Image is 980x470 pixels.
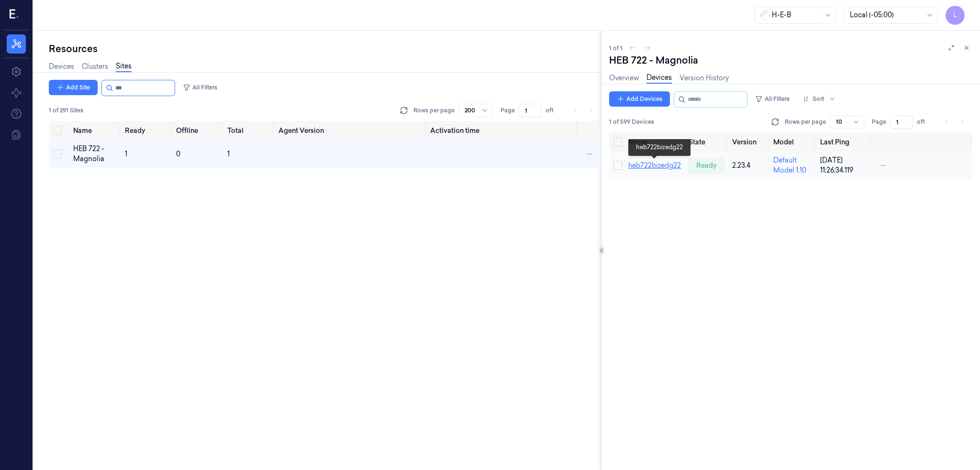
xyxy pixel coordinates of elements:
[176,150,180,158] span: 0
[609,54,698,67] div: HEB 722 - Magnolia
[49,80,98,95] button: Add Site
[917,118,932,126] span: of 1
[820,155,868,175] div: [DATE] 11:26:34.119
[125,150,127,158] span: 1
[609,118,654,126] span: 1 of 599 Devices
[49,106,83,115] span: 1 of 291 Sites
[568,104,597,117] nav: pagination
[689,158,724,173] div: ready
[116,61,132,72] a: Sites
[624,132,685,152] th: Name
[49,42,601,55] div: Resources
[679,73,729,83] a: Version History
[426,121,579,140] th: Activation time
[785,118,826,126] p: Rows per page
[872,118,886,126] span: Page
[53,126,62,135] button: Select all
[728,132,769,152] th: Version
[546,106,561,115] span: of 1
[946,6,965,25] button: L
[501,106,515,115] span: Page
[628,161,681,170] a: heb722bizedg22
[685,132,728,152] th: State
[816,132,872,152] th: Last Ping
[609,73,639,83] a: Overview
[940,115,969,129] nav: pagination
[179,80,221,95] button: All Filters
[73,144,117,164] div: HEB 722 - Magnolia
[69,121,121,140] th: Name
[773,155,813,175] div: Default Model 1.10
[53,149,62,159] button: Select row
[82,62,108,72] a: Clusters
[609,91,670,107] button: Add Devices
[223,121,275,140] th: Total
[227,150,230,158] span: 1
[275,121,426,140] th: Agent Version
[172,121,223,140] th: Offline
[609,44,623,52] span: 1 of 1
[121,121,172,140] th: Ready
[751,91,793,107] button: All Filters
[613,137,623,147] button: Select all
[413,106,455,115] p: Rows per page
[732,161,766,171] div: 2.23.4
[769,132,817,152] th: Model
[613,161,623,170] button: Select row
[49,62,74,72] a: Devices
[646,73,672,84] a: Devices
